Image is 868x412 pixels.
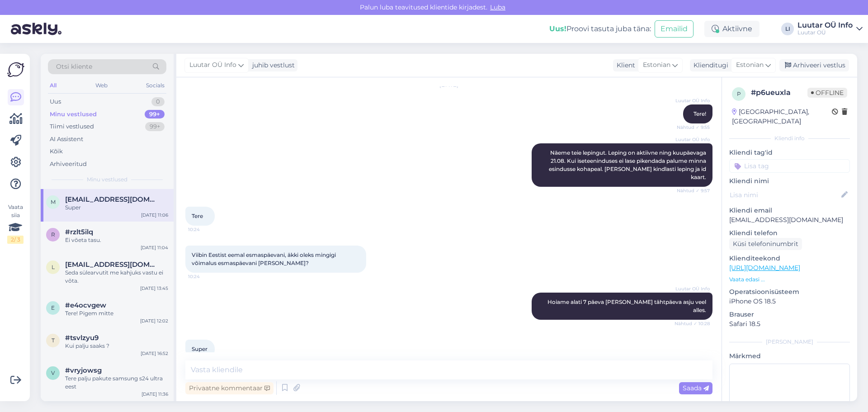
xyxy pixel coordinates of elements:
[729,264,800,272] a: [URL][DOMAIN_NAME]
[729,206,850,215] p: Kliendi email
[51,231,55,238] span: r
[65,374,168,391] div: Tere palju pakute samsung s24 ultra eest
[65,236,168,244] div: Ei võeta tasu.
[65,260,159,269] span: lahtristo@gmail.com
[192,213,203,219] span: Tere
[729,176,850,186] p: Kliendi nimi
[690,61,728,70] div: Klienditugi
[729,287,850,297] p: Operatsioonisüsteem
[65,301,106,309] span: #e4ocvgew
[779,59,849,71] div: Arhiveeri vestlus
[781,23,794,35] div: LI
[50,122,94,131] div: Tiimi vestlused
[65,366,102,374] span: #vryjowsg
[729,310,850,319] p: Brauser
[65,342,168,350] div: Kui palju saaks ?
[487,3,508,11] span: Luba
[732,107,832,126] div: [GEOGRAPHIC_DATA], [GEOGRAPHIC_DATA]
[729,238,802,250] div: Küsi telefoninumbrit
[94,80,109,91] div: Web
[185,382,274,394] div: Privaatne kommentaar
[65,269,168,285] div: Seda sülearvutit me kahjuks vastu ei võta.
[729,215,850,225] p: [EMAIL_ADDRESS][DOMAIN_NAME]
[729,228,850,238] p: Kliendi telefon
[675,320,710,327] span: Nähtud ✓ 10:28
[675,285,710,292] span: Luutar OÜ Info
[675,97,710,104] span: Luutar OÜ Info
[51,304,55,311] span: e
[140,285,168,292] div: [DATE] 13:45
[65,204,168,212] div: Super
[142,391,168,398] div: [DATE] 11:36
[7,236,24,244] div: 2 / 3
[65,334,99,342] span: #tsvlzyu9
[549,24,566,33] b: Uus!
[192,346,208,352] span: Super
[141,212,168,218] div: [DATE] 11:06
[613,61,635,70] div: Klient
[56,62,92,71] span: Otsi kliente
[65,195,159,204] span: martensirelin@gmail.com
[50,135,83,144] div: AI Assistent
[643,60,670,70] span: Estonian
[693,110,706,117] span: Tere!
[189,60,236,70] span: Luutar OÜ Info
[50,160,87,169] div: Arhiveeritud
[797,29,853,36] div: Luutar OÜ
[192,251,337,266] span: Viibin Eestist eemal esmaspäevani, äkki oleks mingigi võimalus esmaspäevani [PERSON_NAME]?
[737,90,741,97] span: p
[145,110,165,119] div: 99+
[87,175,127,184] span: Minu vestlused
[675,136,710,143] span: Luutar OÜ Info
[729,159,850,173] input: Lisa tag
[188,273,222,280] span: 10:24
[51,199,56,205] span: m
[683,384,709,392] span: Saada
[807,88,847,98] span: Offline
[188,226,222,233] span: 10:24
[751,87,807,98] div: # p6ueuxla
[736,60,764,70] span: Estonian
[729,254,850,263] p: Klienditeekond
[704,21,759,37] div: Aktiivne
[797,22,853,29] div: Luutar OÜ Info
[51,369,55,376] span: v
[729,319,850,329] p: Safari 18.5
[549,24,651,34] div: Proovi tasuta juba täna:
[729,338,850,346] div: [PERSON_NAME]
[730,190,840,200] input: Lisa nimi
[676,124,710,131] span: Nähtud ✓ 9:55
[50,97,61,106] div: Uus
[729,275,850,284] p: Vaata edasi ...
[547,298,708,313] span: Hoiame alati 7 päeva [PERSON_NAME] tähtpäeva asju veel alles.
[729,134,850,142] div: Kliendi info
[52,337,55,344] span: t
[151,97,165,106] div: 0
[249,61,295,70] div: juhib vestlust
[729,351,850,361] p: Märkmed
[50,110,97,119] div: Minu vestlused
[52,264,55,270] span: l
[729,148,850,157] p: Kliendi tag'id
[141,350,168,357] div: [DATE] 16:52
[50,147,63,156] div: Kõik
[797,22,863,36] a: Luutar OÜ InfoLuutar OÜ
[7,61,24,78] img: Askly Logo
[729,297,850,306] p: iPhone OS 18.5
[549,149,708,180] span: Näeme teie lepingut. Leping on aktiivne ning kuupäevaga 21.08. Kui iseteeninduses ei lase pikenda...
[7,203,24,244] div: Vaata siia
[144,80,166,91] div: Socials
[48,80,58,91] div: All
[145,122,165,131] div: 99+
[676,187,710,194] span: Nähtud ✓ 9:57
[65,309,168,317] div: Tere! Pigem mitte
[140,317,168,324] div: [DATE] 12:02
[655,20,693,38] button: Emailid
[141,244,168,251] div: [DATE] 11:04
[65,228,93,236] span: #rzlt5ilq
